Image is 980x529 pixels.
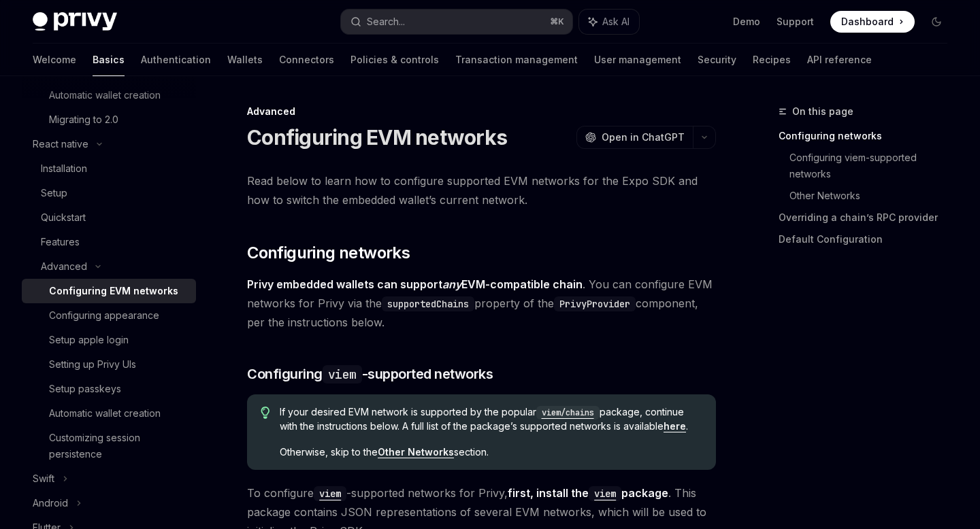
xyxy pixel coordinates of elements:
a: Support [777,15,814,29]
strong: Privy embedded wallets can support EVM-compatible chain [247,277,583,291]
span: Configuring networks [247,242,410,264]
a: viem [589,486,621,500]
a: Setup apple login [22,328,196,352]
a: Automatic wallet creation [22,401,196,426]
a: Transaction management [455,44,578,76]
span: Dashboard [841,15,894,29]
a: Demo [733,15,760,29]
div: Automatic wallet creation [49,405,161,422]
span: Configuring -supported networks [247,364,493,383]
a: Setting up Privy UIs [22,352,196,377]
strong: first, install the package [508,486,668,500]
a: Default Configuration [779,228,958,250]
a: Other Networks [789,185,958,207]
div: Setup passkeys [49,381,121,397]
div: React native [33,136,88,152]
button: Toggle dark mode [926,11,947,33]
a: Migrating to 2.0 [22,107,196,132]
div: Android [33,495,68,511]
button: Ask AI [579,10,639,34]
span: . You can configure EVM networks for Privy via the property of the component, per the instruction... [247,275,716,332]
em: any [442,277,461,291]
a: User management [594,44,681,76]
span: On this page [792,103,853,120]
a: Authentication [141,44,211,76]
code: PrivyProvider [554,296,636,311]
div: Setup apple login [49,332,129,348]
div: Quickstart [41,209,86,226]
a: API reference [807,44,872,76]
a: Customizing session persistence [22,426,196,466]
div: Advanced [41,258,87,275]
div: Configuring appearance [49,307,159,324]
svg: Tip [261,407,270,419]
div: Migrating to 2.0 [49,112,118,128]
a: here [664,420,686,432]
a: Welcome [33,44,76,76]
button: Open in ChatGPT [576,126,693,149]
a: Configuring viem-supported networks [789,147,958,185]
a: Basics [93,44,125,76]
div: Configuring EVM networks [49,283,178,299]
div: Advanced [247,105,716,118]
div: Setting up Privy UIs [49,356,136,373]
a: viem [314,486,346,500]
div: Installation [41,160,87,177]
a: Quickstart [22,205,196,230]
a: Overriding a chain’s RPC provider [779,207,958,228]
span: ⌘ K [550,16,564,27]
span: If your desired EVM network is supported by the popular package, continue with the instructions b... [280,405,702,433]
a: Configuring networks [779,125,958,147]
a: Security [698,44,736,76]
a: viem/chains [536,406,600,417]
a: Wallets [227,44,263,76]
a: Configuring appearance [22,303,196,328]
a: Other Networks [378,446,454,458]
a: Recipes [753,44,791,76]
a: Features [22,230,196,254]
button: Search...⌘K [341,10,572,34]
img: dark logo [33,12,117,31]
span: Read below to learn how to configure supported EVM networks for the Expo SDK and how to switch th... [247,171,716,209]
code: supportedChains [382,296,474,311]
a: Policies & controls [350,44,439,76]
strong: Other Networks [378,446,454,458]
div: Setup [41,185,67,201]
a: Configuring EVM networks [22,279,196,303]
code: viem [589,486,621,501]
div: Search... [367,14,405,30]
span: Otherwise, skip to the section. [280,445,702,459]
span: Open in ChatGPT [602,131,685,144]
a: Connectors [279,44,334,76]
a: Setup passkeys [22,377,196,401]
h1: Configuring EVM networks [247,125,507,150]
a: Installation [22,156,196,181]
div: Customizing session persistence [49,430,188,462]
code: viem/chains [536,406,600,420]
div: Swift [33,471,54,487]
div: Features [41,234,80,250]
span: Ask AI [602,15,630,29]
a: Dashboard [830,11,915,33]
code: viem [314,486,346,501]
a: Setup [22,181,196,205]
code: viem [323,365,362,383]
